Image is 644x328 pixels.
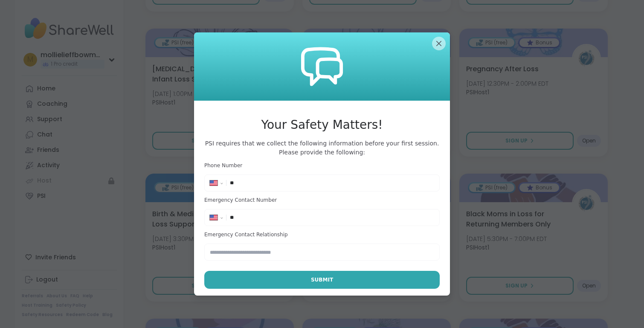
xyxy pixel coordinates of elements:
span: PSI requires that we collect the following information before your first session. Please provide ... [204,139,440,157]
img: United States [210,215,218,220]
h3: Your Safety Matters! [204,116,440,134]
h3: Emergency Contact Number [204,197,440,204]
span: Submit [311,276,333,284]
button: Submit [204,271,440,289]
h3: Emergency Contact Relationship [204,231,440,238]
h3: Phone Number [204,162,440,169]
